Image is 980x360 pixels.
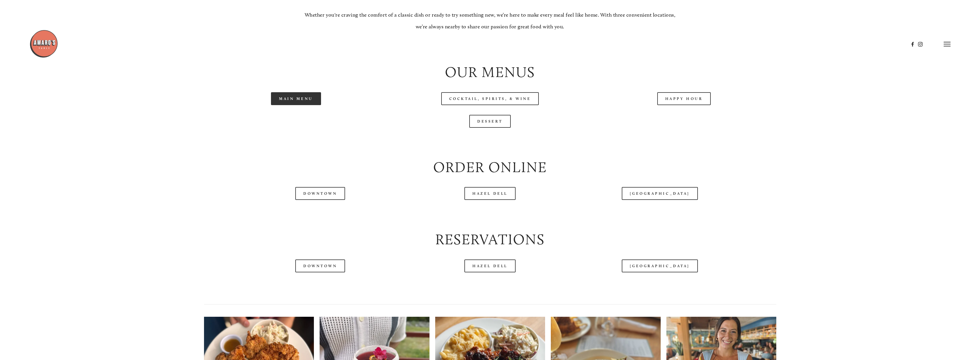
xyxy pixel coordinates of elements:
[441,92,539,105] a: Cocktail, Spirits, & Wine
[622,187,698,200] a: [GEOGRAPHIC_DATA]
[204,229,776,249] h2: Reservations
[295,187,345,200] a: Downtown
[464,259,516,272] a: Hazel Dell
[622,259,698,272] a: [GEOGRAPHIC_DATA]
[271,92,321,105] a: Main Menu
[657,92,711,105] a: Happy Hour
[29,29,58,58] img: Amaro's Table
[464,187,516,200] a: Hazel Dell
[469,115,511,128] a: Dessert
[295,259,345,272] a: Downtown
[204,157,776,177] h2: Order Online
